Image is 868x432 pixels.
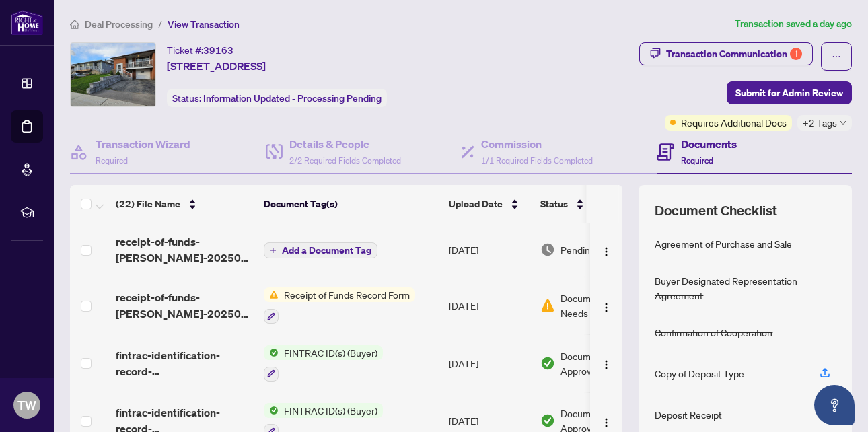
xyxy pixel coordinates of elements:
button: Status IconReceipt of Funds Record Form [264,287,415,324]
span: +2 Tags [803,115,837,131]
img: Document Status [540,242,555,257]
th: Status [535,185,649,223]
img: Logo [601,302,612,313]
div: 1 [790,48,802,60]
span: fintrac-identification-record-[PERSON_NAME]-20250827-074046.pdf [116,347,253,380]
button: Logo [595,295,617,316]
button: Open asap [814,385,855,425]
img: Document Status [540,356,555,371]
th: Document Tag(s) [258,185,443,223]
span: Upload Date [449,196,503,211]
th: Upload Date [443,185,535,223]
button: Logo [595,239,617,260]
span: Deal Processing [85,18,153,30]
li: / [158,16,162,32]
span: Document Checklist [655,201,777,220]
span: 2/2 Required Fields Completed [289,155,401,166]
div: Confirmation of Cooperation [655,325,772,340]
div: Transaction Communication [666,43,802,65]
span: Requires Additional Docs [681,115,787,130]
h4: Details & People [289,136,401,152]
h4: Commission [481,136,593,152]
article: Transaction saved a day ago [735,16,852,32]
span: 39163 [203,44,233,57]
img: Logo [601,359,612,370]
th: (22) File Name [110,185,258,223]
span: Status [540,196,568,211]
img: Document Status [540,298,555,313]
span: Pending Review [560,242,628,257]
span: Receipt of Funds Record Form [279,287,415,302]
div: Agreement of Purchase and Sale [655,236,792,251]
button: Logo [595,410,617,431]
td: [DATE] [443,223,535,277]
span: Required [96,155,128,166]
td: [DATE] [443,277,535,334]
span: receipt-of-funds-[PERSON_NAME]-20250828-074135 1.pdf [116,233,253,266]
div: Ticket #: [167,42,233,58]
div: Buyer Designated Representation Agreement [655,273,836,303]
div: Copy of Deposit Type [655,366,744,381]
span: TW [17,396,36,415]
span: View Transaction [168,18,240,30]
img: logo [11,10,43,35]
div: Deposit Receipt [655,407,722,422]
span: (22) File Name [116,196,180,211]
img: Status Icon [264,345,279,360]
span: Information Updated - Processing Pending [203,92,382,104]
h4: Documents [681,136,737,152]
button: Add a Document Tag [264,242,377,259]
span: ellipsis [832,52,841,61]
span: receipt-of-funds-[PERSON_NAME]-20250828-074135.pdf [116,289,253,322]
img: Document Status [540,413,555,428]
button: Logo [595,353,617,374]
td: [DATE] [443,334,535,392]
button: Status IconFINTRAC ID(s) (Buyer) [264,345,383,382]
span: Submit for Admin Review [735,82,843,104]
span: [STREET_ADDRESS] [167,58,266,74]
img: IMG-W12131554_1.jpg [71,43,155,106]
div: Status: [167,89,387,107]
span: 1/1 Required Fields Completed [481,155,593,166]
span: Document Approved [560,349,644,378]
h4: Transaction Wizard [96,136,190,152]
img: Logo [601,246,612,257]
span: FINTRAC ID(s) (Buyer) [279,345,383,360]
span: Document Needs Work [560,291,630,320]
img: Status Icon [264,403,279,418]
img: Status Icon [264,287,279,302]
span: down [840,120,846,127]
span: Add a Document Tag [282,246,371,255]
button: Submit for Admin Review [727,81,852,104]
img: Logo [601,417,612,428]
span: FINTRAC ID(s) (Buyer) [279,403,383,418]
span: plus [270,247,277,254]
button: Add a Document Tag [264,242,377,258]
button: Transaction Communication1 [639,42,813,65]
span: Required [681,155,713,166]
span: home [70,20,79,29]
